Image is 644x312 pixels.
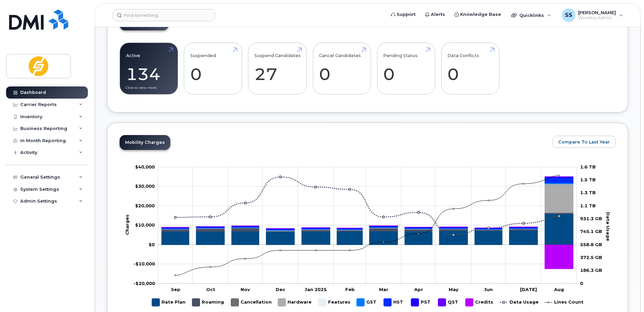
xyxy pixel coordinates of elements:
tspan: Dec [276,287,286,292]
tspan: [DATE] [520,287,537,292]
tspan: 0 [580,281,583,286]
a: Knowledge Base [450,8,506,21]
tspan: Mar [379,287,388,292]
g: $0 [133,281,155,286]
tspan: 931.3 GB [580,216,602,221]
span: Wireless Admin [578,15,616,21]
g: $0 [135,184,155,189]
tspan: -$20,000 [133,281,155,286]
a: Support [386,8,420,21]
span: Alerts [431,11,445,18]
tspan: Charges [124,214,130,235]
a: Mobility Charges [120,135,170,150]
div: Stefan Suba [557,8,628,22]
g: Data Usage [500,296,539,309]
tspan: Jun [484,287,493,292]
tspan: $0 [149,242,155,247]
a: Active 134 [126,46,172,91]
div: Quicklinks [506,8,556,22]
tspan: -$10,000 [133,261,155,267]
a: Alerts [420,8,450,21]
g: HST [384,296,404,309]
g: PST [411,296,431,309]
a: Cancel Candidates 0 [319,46,365,91]
a: Suspend Candidates 27 [254,46,301,91]
g: Lines Count [545,296,584,309]
tspan: Sep [171,287,180,292]
input: Find something... [113,9,215,21]
span: Compare To Last Year [558,139,610,145]
a: Suspended 0 [190,46,236,91]
g: $0 [135,164,155,170]
tspan: 186.3 GB [580,268,602,273]
span: Knowledge Base [460,11,501,18]
g: Credits [162,226,573,269]
tspan: $10,000 [135,223,155,228]
g: Cancellation [231,296,272,309]
g: Rate Plan [152,296,185,309]
tspan: 745.1 GB [580,229,602,234]
tspan: Jan 2025 [305,287,327,292]
tspan: $20,000 [135,203,155,208]
tspan: 558.8 GB [580,242,602,247]
span: Quicklinks [519,12,544,18]
tspan: 372.5 GB [580,255,602,260]
g: Rate Plan [162,214,573,245]
g: $0 [135,203,155,208]
tspan: Nov [241,287,250,292]
span: [PERSON_NAME] [578,10,616,15]
tspan: Aug [554,287,564,292]
tspan: $40,000 [135,164,155,170]
g: Roaming [162,213,573,232]
g: Credits [466,296,493,309]
a: Pending Status 0 [383,46,429,91]
span: SS [565,11,572,19]
tspan: Apr [414,287,423,292]
a: Data Conflicts 0 [447,46,493,91]
g: $0 [133,261,155,267]
tspan: Data Usage [605,212,611,241]
tspan: $30,000 [135,184,155,189]
g: GST [357,296,377,309]
tspan: 1.6 TB [580,164,596,170]
tspan: 1.5 TB [580,177,596,182]
g: Legend [152,296,584,309]
button: Compare To Last Year [552,136,616,148]
span: Support [397,11,416,18]
g: Roaming [192,296,224,309]
tspan: Feb [345,287,355,292]
g: QST [438,296,459,309]
tspan: Oct [206,287,215,292]
g: QST [162,177,573,229]
tspan: 1.1 TB [580,203,596,208]
g: $0 [135,223,155,228]
g: Hardware [278,296,312,309]
tspan: May [449,287,459,292]
g: Features [319,296,350,309]
tspan: 1.3 TB [580,190,596,196]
